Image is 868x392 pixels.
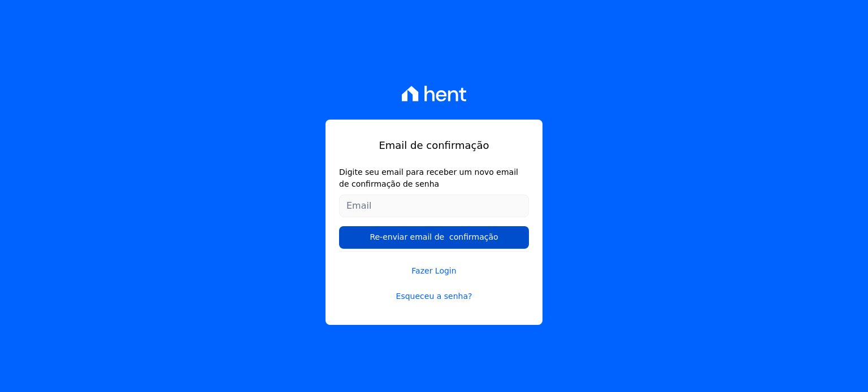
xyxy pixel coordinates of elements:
a: Fazer Login [339,251,529,277]
input: Email [339,195,529,217]
label: Digite seu email para receber um novo email de confirmação de senha [339,166,529,190]
input: Re-enviar email de confirmação [339,226,529,249]
a: Esqueceu a senha? [339,290,529,302]
h1: Email de confirmação [339,138,529,153]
